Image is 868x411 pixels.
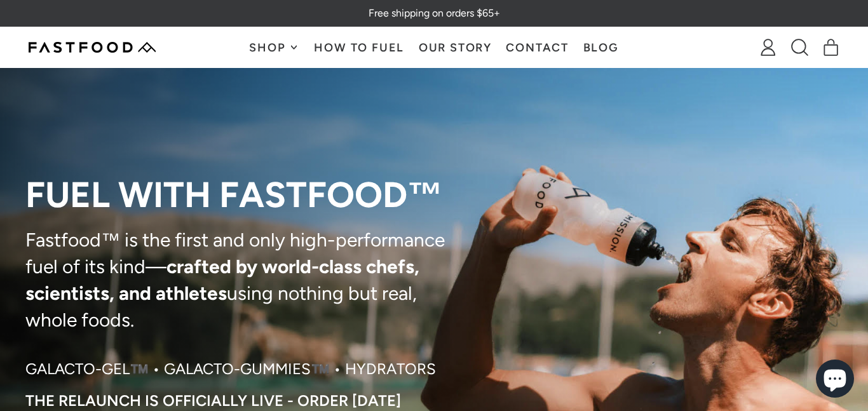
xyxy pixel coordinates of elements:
p: Fuel with Fastfood™ [25,176,460,214]
a: How To Fuel [307,27,411,67]
p: Galacto-Gel™️ • Galacto-Gummies™️ • Hydrators [25,359,436,379]
strong: crafted by world-class chefs, scientists, and athletes [25,255,419,305]
img: Fastfood [29,42,156,53]
button: Shop [242,27,307,67]
p: Fastfood™ is the first and only high-performance fuel of its kind— using nothing but real, whole ... [25,227,460,334]
a: Contact [499,27,576,67]
a: Blog [576,27,626,67]
span: Shop [249,42,288,53]
p: The RELAUNCH IS OFFICIALLY LIVE - ORDER [DATE] [25,392,401,410]
inbox-online-store-chat: Shopify online store chat [812,360,858,401]
a: Our Story [412,27,499,67]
